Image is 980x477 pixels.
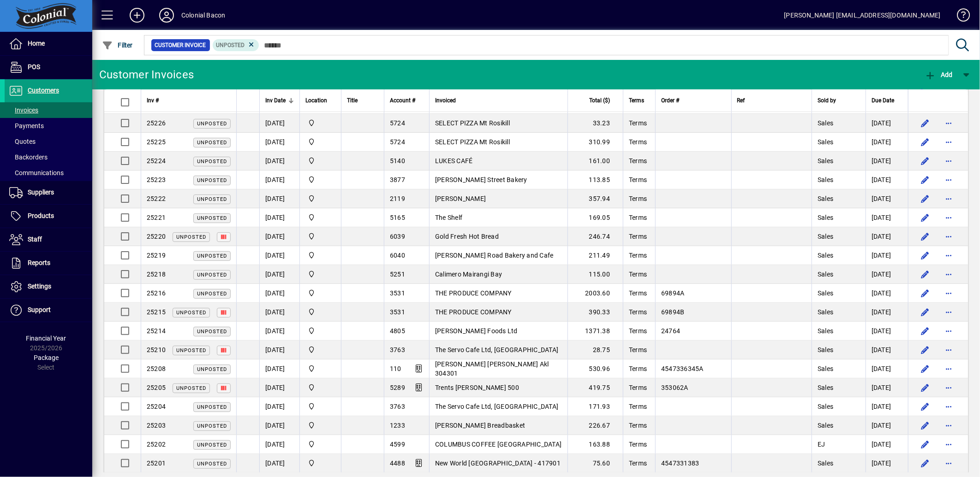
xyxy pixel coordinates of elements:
td: 390.33 [568,303,623,322]
td: 357.94 [568,189,623,208]
span: Sales [818,138,833,146]
span: Calimero Mairangi Bay [435,271,502,278]
span: Due Date [872,95,894,106]
span: Unposted [197,366,227,372]
div: Location [305,95,335,106]
span: 3763 [390,403,405,410]
td: [DATE] [866,435,908,454]
span: 25202 [147,441,166,448]
span: Trents [PERSON_NAME] 500 [435,384,519,391]
a: POS [5,56,92,79]
button: More options [942,305,956,319]
td: [DATE] [866,322,908,341]
button: Profile [152,7,181,24]
span: 353062A [661,384,688,391]
td: 113.85 [568,171,623,189]
span: Provida [305,137,335,147]
span: Sales [818,459,833,467]
span: 25221 [147,214,166,221]
a: Knowledge Base [950,2,968,32]
button: More options [942,456,956,471]
td: 161.00 [568,152,623,171]
td: [DATE] [259,416,299,435]
button: Edit [918,361,932,376]
button: Edit [918,210,932,225]
span: [PERSON_NAME] [435,195,486,202]
a: Home [5,32,92,55]
button: More options [942,399,956,414]
span: Unposted [197,404,227,410]
span: 69894A [661,289,685,297]
span: Unposted [197,423,227,429]
span: 25216 [147,289,166,297]
button: More options [942,229,956,244]
span: Sales [818,176,833,183]
button: More options [942,153,956,168]
span: 25225 [147,138,166,146]
td: 419.75 [568,378,623,397]
span: Sales [818,403,833,410]
td: [DATE] [259,171,299,189]
span: Inv # [147,95,159,106]
span: Sales [818,157,833,165]
span: Inv Date [265,95,286,106]
span: Terms [629,403,647,410]
span: Sales [818,252,833,259]
td: [DATE] [866,359,908,378]
button: More options [942,135,956,149]
td: [DATE] [866,227,908,246]
span: [PERSON_NAME] Foods Ltd [435,327,518,335]
td: [DATE] [259,303,299,322]
span: 25215 [147,308,166,316]
span: 4805 [390,327,405,335]
span: COLUMBUS COFFEE [GEOGRAPHIC_DATA] [435,441,562,448]
span: [PERSON_NAME] Breadbasket [435,422,525,429]
span: 25214 [147,327,166,335]
button: More options [942,286,956,300]
span: Terms [629,384,647,391]
button: Edit [918,342,932,357]
span: Terms [629,327,647,335]
span: 5140 [390,157,405,165]
span: Sales [818,119,833,127]
td: 246.74 [568,227,623,246]
button: More options [942,324,956,338]
td: [DATE] [259,246,299,265]
span: Sold by [818,95,836,106]
span: Terms [629,289,647,297]
span: [PERSON_NAME] Street Bakery [435,176,527,183]
td: [DATE] [259,378,299,397]
span: 4547336345A [661,365,704,372]
td: 169.05 [568,208,623,227]
span: Colonial Bacon [305,345,335,355]
span: Terms [629,119,647,127]
span: 5724 [390,119,405,127]
button: More options [942,437,956,452]
span: Provida [305,231,335,241]
span: Terms [629,271,647,278]
span: Sales [818,308,833,316]
a: Support [5,299,92,322]
button: Edit [918,153,932,168]
span: SELECT PIZZA Mt Rosikill [435,138,510,146]
span: Sales [818,271,833,278]
span: 110 [390,365,401,372]
span: Title [347,95,358,106]
span: 25203 [147,422,166,429]
span: Customers [28,87,59,94]
td: [DATE] [259,454,299,473]
span: Provida [305,383,335,393]
span: Terms [629,233,647,240]
span: Unposted [176,234,206,240]
span: Sales [818,327,833,335]
button: More options [942,361,956,376]
span: Unposted [176,347,206,353]
span: 2119 [390,195,405,202]
span: 3763 [390,346,405,353]
button: More options [942,380,956,395]
td: 33.23 [568,114,623,133]
span: Provida [305,269,335,279]
span: Provida [305,326,335,336]
button: Edit [918,191,932,206]
div: Order # [661,95,725,106]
